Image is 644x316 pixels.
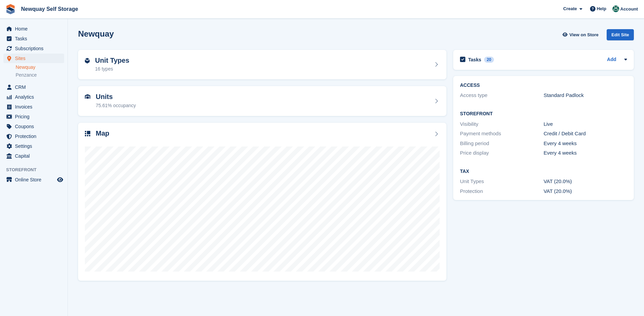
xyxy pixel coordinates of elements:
[85,131,90,136] img: map-icn-33ee37083ee616e46c38cad1a60f524a97daa1e2b2c8c0bc3eb3415660979fc1.svg
[563,5,577,12] span: Create
[460,130,544,138] div: Payment methods
[620,6,638,13] span: Account
[3,175,64,184] a: menu
[544,92,627,99] div: Standard Padlock
[95,57,129,64] h2: Unit Types
[460,83,627,88] h2: ACCESS
[16,72,64,78] a: Penzance
[3,54,64,63] a: menu
[15,151,56,161] span: Capital
[3,151,64,161] a: menu
[15,122,56,131] span: Coupons
[3,141,64,151] a: menu
[16,64,64,71] a: Newquay
[3,102,64,112] a: menu
[460,120,544,128] div: Visibility
[607,29,634,43] a: Edit Site
[15,175,56,184] span: Online Store
[484,57,494,63] div: 20
[5,4,16,14] img: stora-icon-8386f47178a22dfd0bd8f6a31ec36ba5ce8667c1dd55bd0f319d3a0aa187defe.svg
[15,132,56,141] span: Protection
[562,29,601,40] a: View on Store
[3,34,64,43] a: menu
[15,141,56,151] span: Settings
[85,58,90,63] img: unit-type-icn-2b2737a686de81e16bb02015468b77c625bbabd49415b5ef34ead5e3b44a266d.svg
[460,169,627,174] h2: Tax
[78,50,446,80] a: Unit Types 16 types
[15,82,56,92] span: CRM
[460,140,544,147] div: Billing period
[15,54,56,63] span: Sites
[460,187,544,195] div: Protection
[460,111,627,117] h2: Storefront
[15,92,56,102] span: Analytics
[3,24,64,34] a: menu
[3,112,64,121] a: menu
[468,57,481,63] h2: Tasks
[544,140,627,147] div: Every 4 weeks
[56,176,64,184] a: Preview store
[3,122,64,131] a: menu
[544,187,627,195] div: VAT (20.0%)
[96,130,109,137] h2: Map
[78,29,114,38] h2: Newquay
[3,132,64,141] a: menu
[460,149,544,157] div: Price display
[3,44,64,53] a: menu
[15,44,56,53] span: Subscriptions
[460,178,544,185] div: Unit Types
[78,123,446,281] a: Map
[15,24,56,34] span: Home
[607,29,634,40] div: Edit Site
[544,120,627,128] div: Live
[78,86,446,116] a: Units 75.61% occupancy
[18,3,81,15] a: Newquay Self Storage
[3,82,64,92] a: menu
[15,34,56,43] span: Tasks
[544,130,627,138] div: Credit / Debit Card
[569,32,599,38] span: View on Store
[85,94,90,99] img: unit-icn-7be61d7bf1b0ce9d3e12c5938cc71ed9869f7b940bace4675aadf7bd6d80202e.svg
[6,166,68,173] span: Storefront
[597,5,606,12] span: Help
[607,56,616,64] a: Add
[96,93,136,101] h2: Units
[460,92,544,99] div: Access type
[612,5,619,12] img: JON
[544,178,627,185] div: VAT (20.0%)
[544,149,627,157] div: Every 4 weeks
[15,102,56,112] span: Invoices
[15,112,56,121] span: Pricing
[95,65,129,73] div: 16 types
[3,92,64,102] a: menu
[96,102,136,109] div: 75.61% occupancy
